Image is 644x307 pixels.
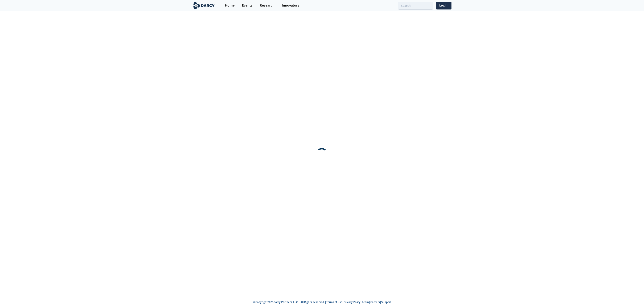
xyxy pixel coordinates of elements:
div: Events [242,4,252,7]
a: Careers [370,300,380,304]
div: Home [225,4,235,7]
a: Terms of Use [326,300,342,304]
a: Privacy Policy [344,300,360,304]
a: Team [362,300,369,304]
img: logo-wide.svg [193,2,215,9]
a: Log In [436,2,451,9]
div: Innovators [282,4,299,7]
div: Research [260,4,274,7]
a: Support [381,300,391,304]
input: Advanced Search [398,2,433,9]
p: © Copyright 2025 Darcy Partners, LLC | All Rights Reserved | | | | | [166,300,478,304]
